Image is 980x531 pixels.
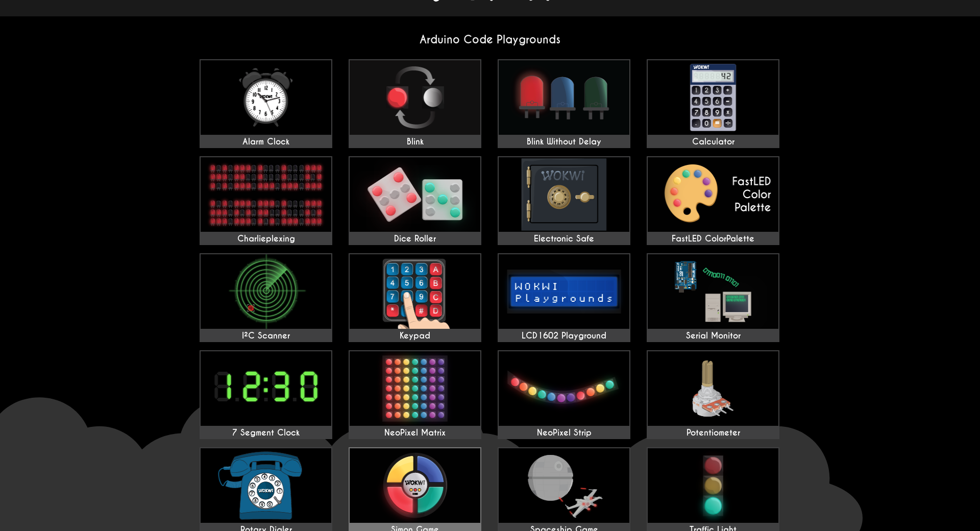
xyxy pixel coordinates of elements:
img: I²C Scanner [201,254,331,329]
div: Blink Without Delay [499,137,629,147]
img: Dice Roller [350,157,480,232]
img: NeoPixel Strip [499,351,629,426]
div: NeoPixel Strip [499,428,629,438]
a: Blink Without Delay [498,59,630,148]
img: Keypad [350,254,480,329]
a: Serial Monitor [647,253,779,342]
a: I²C Scanner [200,253,332,342]
img: Charlieplexing [201,157,331,232]
img: Blink [350,60,480,135]
img: Blink Without Delay [499,60,629,135]
div: Calculator [648,137,778,147]
img: LCD1602 Playground [499,254,629,329]
div: Dice Roller [350,234,480,244]
div: LCD1602 Playground [499,331,629,341]
a: Keypad [349,253,481,342]
a: Electronic Safe [498,156,630,245]
img: Potentiometer [648,351,778,426]
img: Alarm Clock [201,60,331,135]
div: Potentiometer [648,428,778,438]
a: Potentiometer [647,350,779,439]
a: Calculator [647,59,779,148]
div: I²C Scanner [201,331,331,341]
a: 7 Segment Clock [200,350,332,439]
a: NeoPixel Matrix [349,350,481,439]
img: Spaceship Game [499,448,629,523]
a: LCD1602 Playground [498,253,630,342]
img: Rotary Dialer [201,448,331,523]
img: Electronic Safe [499,157,629,232]
h2: Arduino Code Playgrounds [191,33,789,46]
img: Serial Monitor [648,254,778,329]
div: Charlieplexing [201,234,331,244]
div: NeoPixel Matrix [350,428,480,438]
div: 7 Segment Clock [201,428,331,438]
a: Charlieplexing [200,156,332,245]
img: Calculator [648,60,778,135]
img: 7 Segment Clock [201,351,331,426]
a: Dice Roller [349,156,481,245]
img: Traffic Light [648,448,778,523]
a: Alarm Clock [200,59,332,148]
img: Simon Game [350,448,480,523]
div: Blink [350,137,480,147]
div: Electronic Safe [499,234,629,244]
div: FastLED ColorPalette [648,234,778,244]
div: Alarm Clock [201,137,331,147]
div: Keypad [350,331,480,341]
a: Blink [349,59,481,148]
div: Serial Monitor [648,331,778,341]
a: NeoPixel Strip [498,350,630,439]
a: FastLED ColorPalette [647,156,779,245]
img: NeoPixel Matrix [350,351,480,426]
img: FastLED ColorPalette [648,157,778,232]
